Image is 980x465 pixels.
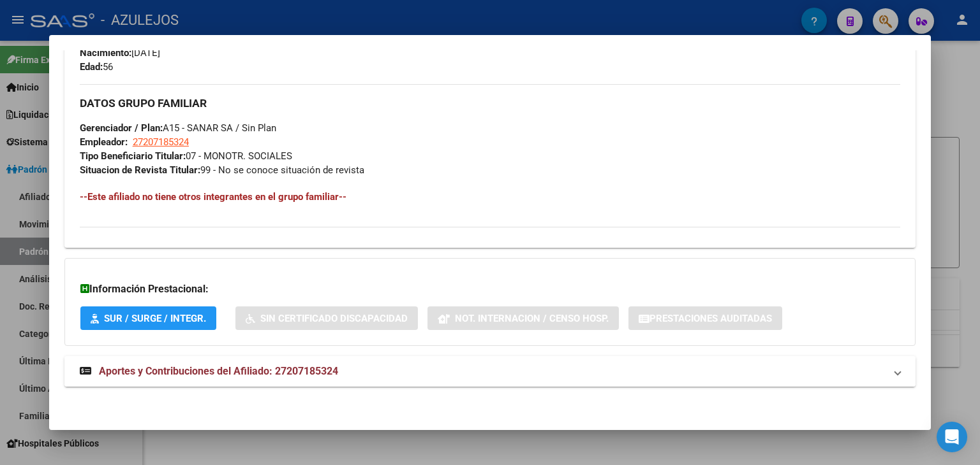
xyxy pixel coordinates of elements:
[80,150,186,162] strong: Tipo Beneficiario Titular:
[80,190,900,204] h4: --Este afiliado no tiene otros integrantes en el grupo familiar--
[133,136,189,148] span: 27207185324
[455,313,609,324] span: Not. Internacion / Censo Hosp.
[80,47,131,59] strong: Nacimiento:
[99,365,338,377] span: Aportes y Contribuciones del Afiliado: 27207185324
[80,150,292,162] span: 07 - MONOTR. SOCIALES
[80,122,276,134] span: A15 - SANAR SA / Sin Plan
[80,61,103,73] strong: Edad:
[628,306,782,330] button: Prestaciones Auditadas
[80,306,216,330] button: SUR / SURGE / INTEGR.
[104,313,206,324] span: SUR / SURGE / INTEGR.
[80,164,364,176] span: 99 - No se conoce situación de revista
[260,313,408,324] span: Sin Certificado Discapacidad
[937,422,967,452] div: Open Intercom Messenger
[235,306,418,330] button: Sin Certificado Discapacidad
[80,96,900,110] h3: DATOS GRUPO FAMILIAR
[650,313,772,324] span: Prestaciones Auditadas
[80,61,113,73] span: 56
[80,47,160,59] span: [DATE]
[80,122,163,134] strong: Gerenciador / Plan:
[80,282,900,297] h3: Información Prestacional:
[80,136,128,148] strong: Empleador:
[64,356,916,387] mat-expansion-panel-header: Aportes y Contribuciones del Afiliado: 27207185324
[427,306,619,330] button: Not. Internacion / Censo Hosp.
[80,164,200,176] strong: Situacion de Revista Titular:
